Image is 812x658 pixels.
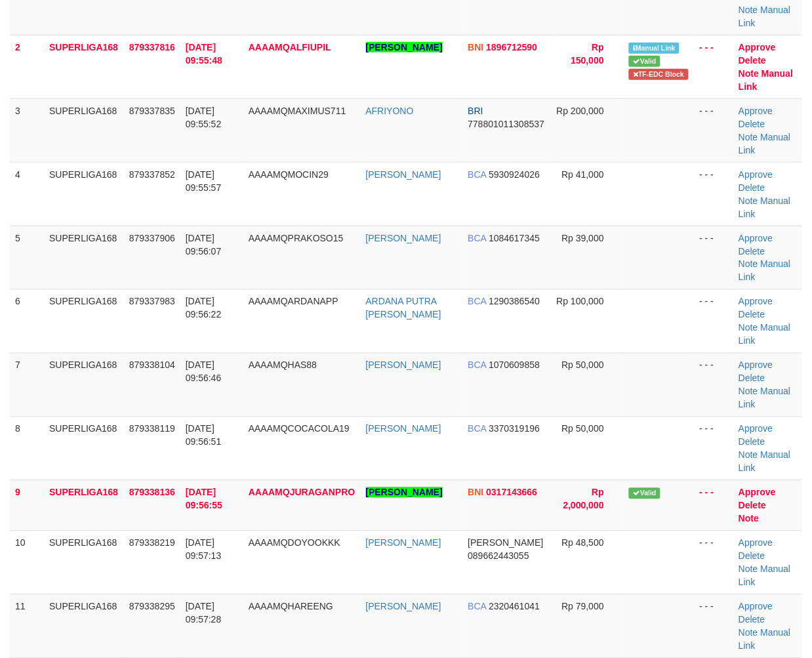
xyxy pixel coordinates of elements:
[739,132,790,155] a: Manual Link
[629,69,689,80] span: Transfer EDC blocked
[739,602,773,612] a: Approve
[366,106,414,116] a: AFRIYONO
[366,297,441,320] a: ARDANA PUTRA [PERSON_NAME]
[739,373,765,384] a: Delete
[562,169,605,180] span: Rp 41,000
[44,594,124,658] td: SUPERLIGA168
[366,233,441,243] a: [PERSON_NAME]
[186,360,222,384] span: [DATE] 09:56:46
[739,450,790,474] a: Manual Link
[366,538,441,548] a: [PERSON_NAME]
[129,424,175,434] span: 879338119
[489,360,540,371] span: Copy 1070609858 to clipboard
[562,360,605,371] span: Rp 50,000
[739,5,790,28] a: Manual Link
[129,106,175,116] span: 879337835
[468,119,545,129] span: Copy 778801011308537 to clipboard
[366,487,443,498] a: [PERSON_NAME]
[186,424,222,447] span: [DATE] 09:56:51
[249,360,317,371] span: AAAAMQHAS88
[186,602,222,625] span: [DATE] 09:57:28
[186,106,222,129] span: [DATE] 09:55:52
[249,538,340,548] span: AAAAMQDOYOOKKK
[44,289,124,353] td: SUPERLIGA168
[44,531,124,594] td: SUPERLIGA168
[249,297,338,307] span: AAAAMQARDANAPP
[629,43,680,54] span: Manually Linked
[249,233,344,243] span: AAAAMQPRAKOSO15
[468,297,487,307] span: BCA
[739,259,758,270] a: Note
[10,35,44,98] td: 2
[249,424,350,434] span: AAAAMQCOCACOLA19
[10,353,44,417] td: 7
[739,514,759,524] a: Note
[44,162,124,226] td: SUPERLIGA168
[468,169,487,180] span: BCA
[739,68,759,79] a: Note
[10,417,44,480] td: 8
[739,437,765,447] a: Delete
[739,42,776,52] a: Approve
[468,538,544,548] span: [PERSON_NAME]
[129,602,175,612] span: 879338295
[629,488,660,499] span: Valid transaction
[468,106,483,116] span: BRI
[468,360,487,371] span: BCA
[186,297,222,320] span: [DATE] 09:56:22
[739,68,793,92] a: Manual Link
[562,602,605,612] span: Rp 79,000
[739,551,765,562] a: Delete
[44,353,124,417] td: SUPERLIGA168
[44,226,124,289] td: SUPERLIGA168
[739,55,766,66] a: Delete
[10,531,44,594] td: 10
[562,538,605,548] span: Rp 48,500
[366,360,441,371] a: [PERSON_NAME]
[129,297,175,307] span: 879337983
[629,56,660,67] span: Valid transaction
[695,594,734,658] td: - - -
[739,360,773,371] a: Approve
[468,487,484,498] span: BNI
[739,323,758,333] a: Note
[489,169,540,180] span: Copy 5930924026 to clipboard
[557,106,604,116] span: Rp 200,000
[695,417,734,480] td: - - -
[489,424,540,434] span: Copy 3370319196 to clipboard
[739,386,790,410] a: Manual Link
[249,169,329,180] span: AAAAMQMOCIN29
[468,233,487,243] span: BCA
[129,360,175,371] span: 879338104
[739,501,766,511] a: Delete
[44,417,124,480] td: SUPERLIGA168
[739,233,773,243] a: Approve
[739,538,773,548] a: Approve
[44,480,124,531] td: SUPERLIGA168
[10,226,44,289] td: 5
[186,233,222,257] span: [DATE] 09:56:07
[487,487,538,498] span: Copy 0317143666 to clipboard
[739,132,758,142] a: Note
[186,487,222,511] span: [DATE] 09:56:55
[695,35,734,98] td: - - -
[186,538,222,562] span: [DATE] 09:57:13
[739,487,776,498] a: Approve
[129,538,175,548] span: 879338219
[249,487,355,498] span: AAAAMQJURAGANPRO
[695,480,734,531] td: - - -
[468,551,529,562] span: Copy 089662443055 to clipboard
[739,310,765,320] a: Delete
[739,195,758,206] a: Note
[44,98,124,162] td: SUPERLIGA168
[562,424,605,434] span: Rp 50,000
[739,195,790,219] a: Manual Link
[129,233,175,243] span: 879337906
[739,564,790,588] a: Manual Link
[489,297,540,307] span: Copy 1290386540 to clipboard
[557,297,604,307] span: Rp 100,000
[739,628,790,651] a: Manual Link
[468,424,487,434] span: BCA
[129,169,175,180] span: 879337852
[249,602,333,612] span: AAAAMQHAREENG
